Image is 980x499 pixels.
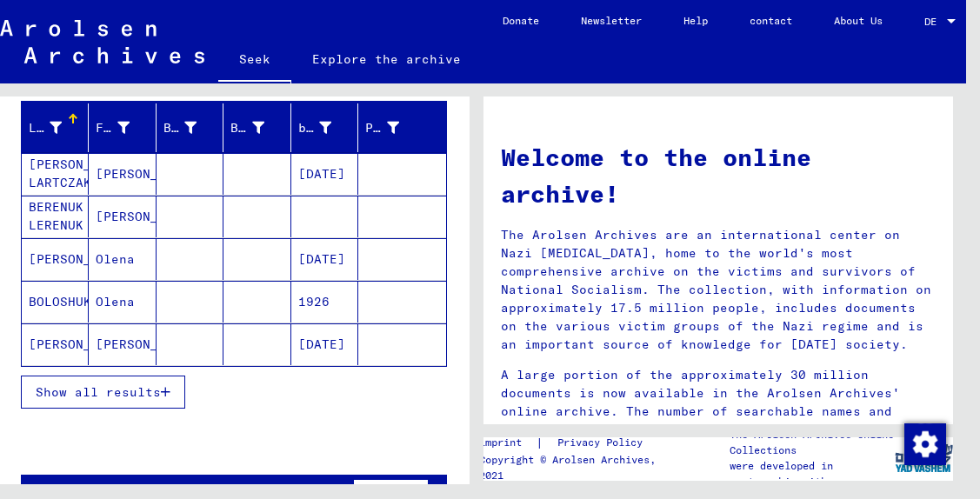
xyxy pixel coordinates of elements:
[230,114,290,142] div: Birth
[36,384,161,400] font: Show all results
[96,294,135,309] font: Olena
[22,103,89,152] mat-header-cell: Last name
[501,227,931,352] font: The Arolsen Archives are an international center on Nazi [MEDICAL_DATA], home to the world's most...
[834,14,883,27] font: About Us
[223,103,290,152] mat-header-cell: Birth
[904,423,946,465] img: Change consent
[163,120,242,136] font: Birth name
[298,294,330,309] font: 1926
[230,120,270,136] font: Birth
[501,142,811,209] font: Welcome to the online archive!
[298,114,357,142] div: birth date
[503,14,539,27] font: Donate
[298,120,377,136] font: birth date
[29,251,130,267] font: [PERSON_NAME]
[29,336,130,352] font: [PERSON_NAME]
[924,15,937,28] font: DE
[543,434,663,452] a: Privacy Policy
[218,38,291,83] a: Seek
[365,120,443,136] font: Prisoner #
[479,453,656,482] font: Copyright © Arolsen Archives, 2021
[536,435,543,450] font: |
[29,156,130,190] font: [PERSON_NAME] LARTCZAK
[291,38,482,80] a: Explore the archive
[581,14,642,27] font: Newsletter
[479,434,536,452] a: imprint
[501,367,900,437] font: A large portion of the approximately 30 million documents is now available in the Arolsen Archive...
[750,14,792,27] font: contact
[29,114,88,142] div: Last name
[239,51,270,67] font: Seek
[157,103,223,152] mat-header-cell: Birth name
[96,114,155,142] div: First name
[479,436,522,449] font: imprint
[298,166,345,182] font: [DATE]
[29,199,83,233] font: BERENUK LERENUK
[96,166,197,182] font: [PERSON_NAME]
[163,114,223,142] div: Birth name
[557,436,643,449] font: Privacy Policy
[21,376,185,409] button: Show all results
[298,251,345,267] font: [DATE]
[96,209,197,224] font: [PERSON_NAME]
[683,14,708,27] font: Help
[96,120,174,136] font: First name
[312,51,461,67] font: Explore the archive
[291,103,358,152] mat-header-cell: birth date
[29,120,99,136] font: Last name
[358,103,445,152] mat-header-cell: Prisoner #
[298,336,345,352] font: [DATE]
[96,336,197,352] font: [PERSON_NAME]
[29,294,91,309] font: BOLOSHUK
[365,114,424,142] div: Prisoner #
[96,251,135,267] font: Olena
[730,459,833,488] font: were developed in partnership with
[89,103,156,152] mat-header-cell: First name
